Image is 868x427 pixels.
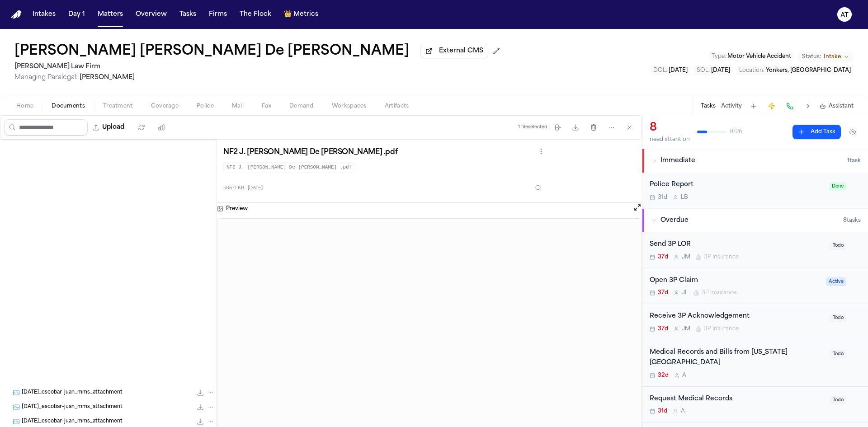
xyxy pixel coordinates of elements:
[697,68,710,73] span: SOL :
[797,52,854,62] button: Change status from Intake
[820,103,854,110] button: Assistant
[712,54,726,59] span: Type :
[682,372,686,379] span: A
[694,66,733,75] button: Edit SOL: 2028-08-13
[681,408,685,415] span: A
[65,6,89,23] a: Day 1
[650,121,690,135] div: 8
[642,387,868,423] div: Open task: Request Medical Records
[783,100,796,113] button: Make a Call
[88,119,130,136] button: Upload
[651,66,690,75] button: Edit DOL: 2025-08-13
[650,311,825,322] div: Receive 3P Acknowledgement
[736,66,854,75] button: Edit Location: Yonkers, NY
[702,289,736,296] span: 3P Insurance
[682,253,690,261] span: J M
[11,10,22,19] img: Finch Logo
[642,232,868,268] div: Open task: Send 3P LOR
[80,74,135,81] span: [PERSON_NAME]
[682,289,688,296] span: J L
[22,404,123,411] span: [DATE]_escobar-juan_mms_attachment
[765,100,778,113] button: Create Immediate Task
[226,205,248,212] h3: Preview
[658,325,668,333] span: 37d
[11,10,22,19] a: Home
[196,388,205,397] button: Download 2025-08-25_escobar-juan_mms_attachment
[847,157,861,164] span: 1 task
[94,6,127,23] button: Matters
[232,103,244,110] span: Mail
[681,194,688,201] span: L B
[4,119,88,136] input: Search files
[633,203,642,215] button: Open preview
[385,103,409,110] span: Artifacts
[650,180,824,190] div: Police Report
[826,277,846,286] span: Active
[830,241,846,250] span: Todo
[658,372,669,379] span: 32d
[802,53,821,61] span: Status:
[52,103,85,110] span: Documents
[22,418,123,426] span: [DATE]_escobar-juan_mms_attachment
[650,136,690,143] div: need attention
[223,162,355,173] code: NF2 J. [PERSON_NAME] De [PERSON_NAME] .pdf
[658,289,668,296] span: 37d
[660,216,689,225] span: Overdue
[660,156,695,165] span: Immediate
[289,103,314,110] span: Demand
[747,100,760,113] button: Add Task
[721,103,742,110] button: Activity
[132,6,170,23] button: Overview
[830,314,846,322] span: Todo
[439,47,483,56] span: External CMS
[420,44,488,58] button: External CMS
[14,43,410,60] button: Edit matter name
[829,103,854,110] span: Assistant
[653,68,667,73] span: DOL :
[650,276,821,286] div: Open 3P Claim
[642,268,868,305] div: Open task: Open 3P Claim
[205,6,231,23] button: Firms
[236,6,275,23] a: The Flock
[642,173,868,208] div: Open task: Police Report
[704,325,739,333] span: 3P Insurance
[701,103,716,110] button: Tasks
[280,6,322,23] button: crownMetrics
[658,253,668,261] span: 37d
[642,149,868,173] button: Immediate1task
[766,68,851,73] span: Yonkers, [GEOGRAPHIC_DATA]
[642,340,868,387] div: Open task: Medical Records and Bills from New York Presbyterian Westchester
[633,203,642,212] button: Open preview
[284,10,292,19] span: crown
[709,52,794,61] button: Edit Type: Motor Vehicle Accident
[840,12,849,19] text: AT
[22,389,123,397] span: [DATE]_escobar-juan_mms_attachment
[518,124,547,130] div: 1 file selected
[176,6,200,23] button: Tasks
[793,125,841,139] button: Add Task
[711,68,730,73] span: [DATE]
[103,103,133,110] span: Treatment
[16,103,33,110] span: Home
[830,396,846,404] span: Todo
[196,417,205,426] button: Download 2025-08-25_escobar-juan_mms_attachment
[642,209,868,232] button: Overdue8tasks
[650,394,825,404] div: Request Medical Records
[843,217,861,224] span: 8 task s
[262,103,271,110] span: Fax
[223,148,397,157] h3: NF2 J. [PERSON_NAME] De [PERSON_NAME] .pdf
[844,125,861,139] button: Hide completed tasks (⌘⇧H)
[650,239,825,250] div: Send 3P LOR
[248,185,263,192] span: [DATE]
[29,6,59,23] button: Intakes
[293,10,318,19] span: Metrics
[650,347,825,368] div: Medical Records and Bills from [US_STATE][GEOGRAPHIC_DATA]
[658,408,667,415] span: 31d
[658,194,667,201] span: 31d
[197,103,214,110] span: Police
[14,61,504,72] h2: [PERSON_NAME] Law Firm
